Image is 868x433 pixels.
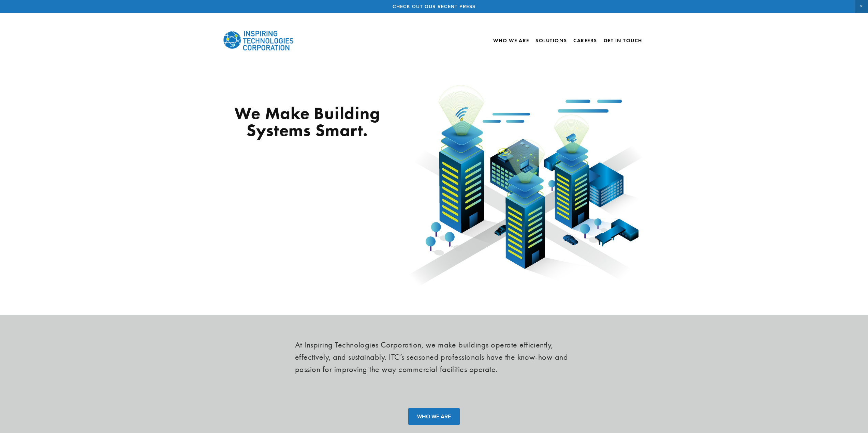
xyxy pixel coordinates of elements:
a: Who We Are [493,35,529,46]
a: Solutions [535,37,567,44]
h1: We make Building Systems Smart. [223,105,392,139]
a: Careers [573,35,597,46]
img: ITC-Landing-Page-Smart-Buildings-1500b.jpg [403,81,645,291]
h3: At Inspiring Technologies Corporation, we make buildings operate efficiently, effectively, and su... [295,339,573,375]
img: Inspiring Technologies Corp – A Building Technologies Company [223,25,294,56]
a: WHO WE ARE [408,408,460,425]
a: Get In Touch [604,35,642,46]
